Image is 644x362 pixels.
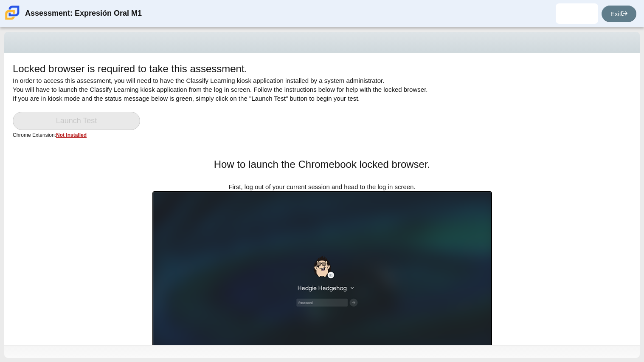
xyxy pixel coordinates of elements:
div: In order to access this assessment, you will need to have the Classify Learning kiosk application... [13,62,631,148]
img: Carmen School of Science & Technology [3,4,21,22]
h1: Locked browser is required to take this assessment. [13,62,247,76]
a: Launch Test [13,112,140,130]
h1: How to launch the Chromebook locked browser. [152,157,492,172]
u: Not Installed [56,132,87,138]
div: Assessment: Expresión Oral M1 [25,3,142,24]
img: jadyel.pedraza.TWxFlf [570,7,584,20]
a: Exit [602,6,636,22]
small: Chrome Extension: [13,132,87,138]
a: Carmen School of Science & Technology [3,16,21,23]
